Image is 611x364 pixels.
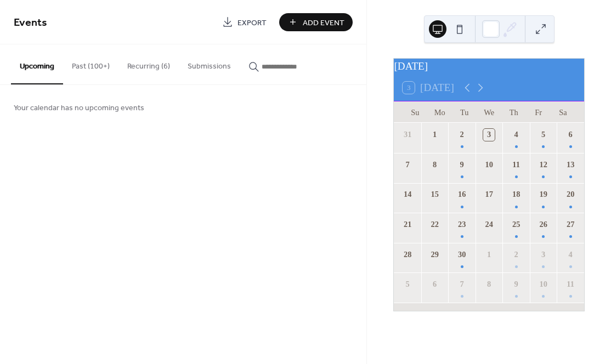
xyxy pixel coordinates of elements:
[394,59,584,75] div: [DATE]
[401,129,414,141] div: 31
[510,249,522,261] div: 2
[452,101,477,123] div: Tu
[501,101,526,123] div: Th
[483,129,495,141] div: 3
[11,44,63,84] button: Upcoming
[118,44,179,83] button: Recurring (6)
[483,249,495,261] div: 1
[456,159,468,171] div: 9
[538,219,550,231] div: 26
[214,13,275,31] a: Export
[564,129,576,141] div: 6
[429,189,441,201] div: 15
[401,278,414,291] div: 5
[483,159,495,171] div: 10
[63,44,118,83] button: Past (100+)
[456,219,468,231] div: 23
[401,249,414,261] div: 28
[179,44,240,83] button: Submissions
[14,103,144,114] span: Your calendar has no upcoming events
[538,249,550,261] div: 3
[538,278,550,291] div: 10
[483,278,495,291] div: 8
[510,189,522,201] div: 18
[538,129,550,141] div: 5
[564,278,576,291] div: 11
[14,12,47,33] span: Events
[427,101,452,123] div: Mo
[456,189,468,201] div: 16
[483,189,495,201] div: 17
[510,278,522,291] div: 9
[403,101,427,123] div: Su
[510,159,522,171] div: 11
[564,219,576,231] div: 27
[303,17,344,29] span: Add Event
[237,17,267,29] span: Export
[538,159,550,171] div: 12
[401,159,414,171] div: 7
[456,249,468,261] div: 30
[564,159,576,171] div: 13
[456,278,468,291] div: 7
[429,129,441,141] div: 1
[429,219,441,231] div: 22
[401,219,414,231] div: 21
[456,129,468,141] div: 2
[429,159,441,171] div: 8
[510,129,522,141] div: 4
[401,189,414,201] div: 14
[429,249,441,261] div: 29
[564,249,576,261] div: 4
[564,189,576,201] div: 20
[526,101,551,123] div: Fr
[538,189,550,201] div: 19
[477,101,501,123] div: We
[279,13,353,31] button: Add Event
[551,101,575,123] div: Sa
[510,219,522,231] div: 25
[483,219,495,231] div: 24
[429,278,441,291] div: 6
